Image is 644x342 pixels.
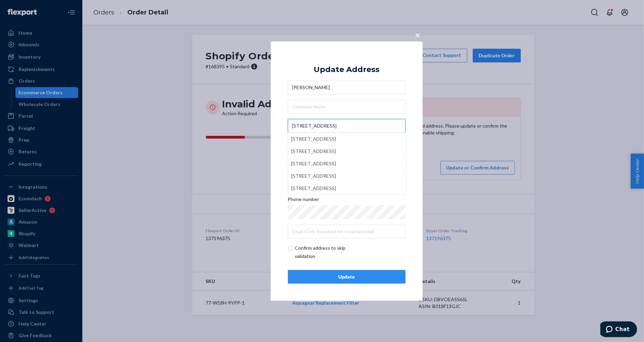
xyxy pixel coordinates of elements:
[294,273,400,280] div: Update
[314,65,379,73] div: Update Address
[292,157,402,170] div: [STREET_ADDRESS]
[288,270,406,284] button: Update
[288,100,406,114] input: Company Name
[292,182,402,194] div: [STREET_ADDRESS]
[292,170,402,182] div: [STREET_ADDRESS]
[292,133,402,145] div: [STREET_ADDRESS]
[415,29,421,40] span: ×
[288,196,319,205] span: Phone number
[600,321,637,339] iframe: Opens a widget where you can chat to one of our agents
[288,225,406,238] input: Email (Only Required for International)
[288,81,406,94] input: First & Last Name
[288,119,406,133] input: [STREET_ADDRESS][STREET_ADDRESS][STREET_ADDRESS][STREET_ADDRESS][STREET_ADDRESS]
[292,145,402,157] div: [STREET_ADDRESS]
